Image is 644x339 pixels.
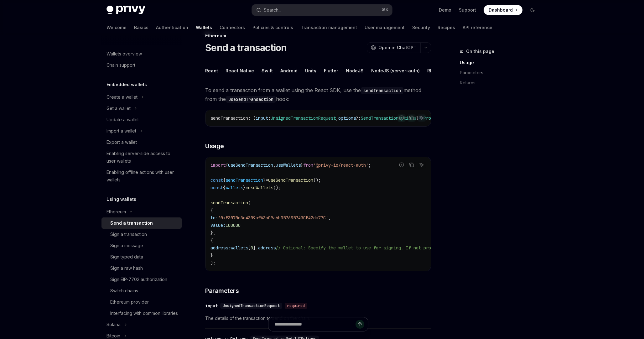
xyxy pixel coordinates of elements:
button: Open search [252,4,392,16]
a: Basics [134,20,148,35]
a: Interfacing with common libraries [101,308,182,319]
span: to: [210,215,218,221]
span: useSendTransaction [268,177,313,183]
span: address [258,245,276,251]
code: useSendTransaction [226,96,276,103]
span: [ [248,245,251,251]
button: Report incorrect code [397,161,406,169]
span: ?: [356,115,361,121]
div: Interfacing with common libraries [110,310,178,317]
a: Send a transaction [101,217,182,229]
div: NodeJS [346,63,364,78]
button: Toggle Import a wallet section [101,125,182,137]
a: Welcome [106,20,127,35]
div: Flutter [324,63,338,78]
div: Chain support [106,61,135,69]
span: import [210,162,226,168]
span: { [210,207,213,213]
span: useWallets [248,185,273,190]
div: Import a wallet [106,127,136,135]
span: , [336,115,338,121]
span: (); [313,177,321,183]
span: input [256,115,268,121]
h5: Embedded wallets [106,81,147,88]
button: Toggle Get a wallet section [101,103,182,114]
span: Dashboard [489,7,513,13]
a: Export a wallet [101,137,182,148]
h5: Using wallets [106,196,136,203]
span: ⌘ K [382,8,388,13]
span: , [328,215,331,221]
span: 0 [251,245,253,251]
div: Update a wallet [106,116,139,123]
span: // Optional: Specify the wallet to use for signing. If not provided, the first wallet will be used. [276,245,524,251]
a: Sign EIP-7702 authorization [101,274,182,285]
a: Wallets overview [101,48,182,60]
div: Send a transaction [110,219,153,227]
span: const [210,177,223,183]
span: ); [210,260,216,266]
a: Authentication [156,20,188,35]
div: Wallets overview [106,50,142,58]
a: Enabling offline actions with user wallets [101,167,182,185]
div: required [285,303,307,309]
img: dark logo [106,6,145,14]
span: { [226,162,228,168]
div: Android [280,63,298,78]
span: On this page [466,48,494,55]
a: Usage [460,58,543,68]
button: Send message [356,320,364,329]
span: const [210,185,223,190]
span: sendTransaction [210,200,248,206]
span: SendTransactionOptions [361,115,416,121]
button: Open in ChatGPT [367,42,420,53]
a: Transaction management [301,20,357,35]
span: wallets [226,185,243,190]
div: Export a wallet [106,138,137,146]
a: Ethereum provider [101,296,182,308]
span: , [273,162,276,168]
span: : [268,115,271,121]
span: Open in ChatGPT [378,44,417,51]
div: Sign typed data [110,253,143,261]
span: = [246,185,248,190]
div: Sign a transaction [110,231,147,238]
span: The details of the transaction to send on the chain. [205,315,431,322]
div: React [205,63,218,78]
button: Report incorrect code [397,114,406,122]
a: Dashboard [484,5,522,15]
a: User management [365,20,405,35]
a: Sign a raw hash [101,263,182,274]
div: Switch chains [110,287,138,295]
span: options [338,115,356,121]
span: 100000 [226,222,241,228]
a: Switch chains [101,285,182,296]
div: Get a wallet [106,105,131,112]
input: Ask a question... [275,317,356,331]
span: { [223,185,226,190]
a: Enabling server-side access to user wallets [101,148,182,167]
span: ]. [253,245,258,251]
div: Unity [305,63,316,78]
span: sendTransaction [226,177,263,183]
button: Ask AI [418,114,426,122]
span: '0xE3070d3e4309afA3bC9a6b057685743CF42da77C' [218,215,328,221]
span: ( [248,200,251,206]
span: = [266,177,268,183]
span: sendTransaction [210,115,248,121]
span: '@privy-io/react-auth' [313,162,368,168]
a: Security [412,20,430,35]
code: sendTransaction [361,87,403,94]
button: Copy the contents from the code block [408,161,416,169]
span: wallets [231,245,248,251]
div: Ethereum provider [110,298,149,306]
span: UnsignedTransactionRequest [223,303,280,308]
span: ; [368,162,371,168]
a: Sign typed data [101,251,182,263]
button: Ask AI [418,161,426,169]
span: } [301,162,303,168]
button: Toggle Solana section [101,319,182,330]
span: } [263,177,266,183]
a: Sign a transaction [101,229,182,240]
span: Usage [205,142,224,150]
